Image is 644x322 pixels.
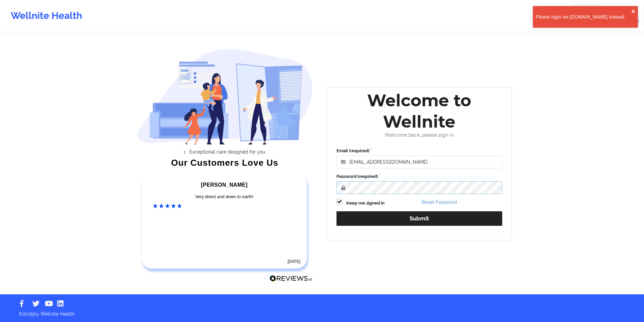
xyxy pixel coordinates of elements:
[631,9,635,14] button: close
[269,275,313,282] img: Reviews.io Logo
[336,173,502,180] label: Password (required)
[346,200,385,207] label: Keep me signed in
[143,149,313,155] li: Exceptional care designed for you.
[422,199,457,205] a: Reset Password
[336,147,502,154] label: Email (required)
[137,49,313,144] img: wellnite-auth-hero_200.c722682e.png
[201,182,248,188] span: [PERSON_NAME]
[14,306,630,317] p: © 2025 by Wellnite Health
[336,156,502,168] input: Email address
[153,193,296,200] div: Very direct and down to earth!
[332,90,507,132] div: Welcome to Wellnite
[269,275,313,284] a: Reviews.io Logo
[332,132,507,138] div: Welcome back, please sign in
[336,211,502,226] button: Submit
[288,259,300,264] time: [DATE]
[536,14,631,20] div: Please login via [DOMAIN_NAME] instead.
[137,159,313,166] div: Our Customers Love Us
